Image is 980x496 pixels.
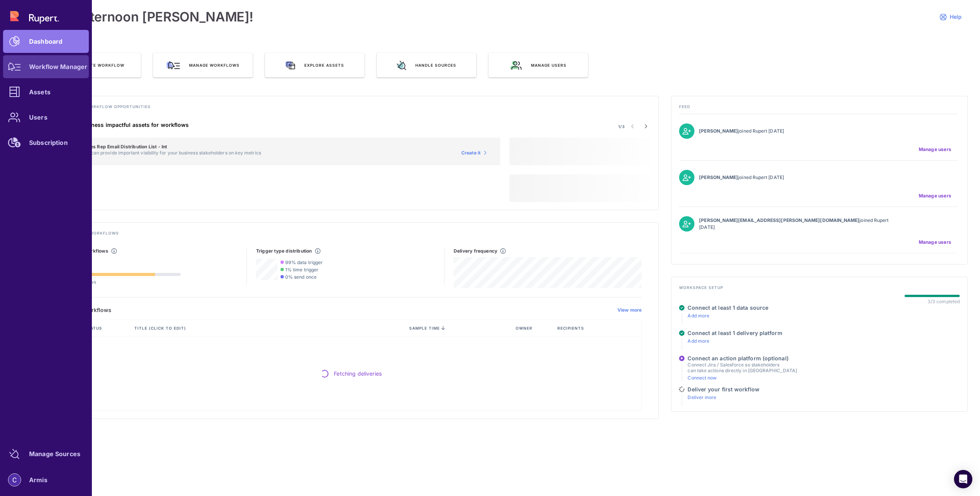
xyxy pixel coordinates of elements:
[919,193,951,199] span: Manage users
[415,62,456,68] span: Handle sources
[919,239,951,245] span: Manage users
[3,131,89,154] a: Subscription
[79,62,124,68] span: Create Workflow
[29,452,80,456] div: Manage Sources
[928,299,960,304] div: 3/3 completed
[29,64,87,69] div: Workflow Manager
[41,43,968,53] h3: QUICK ACTIONS
[516,325,534,331] span: Owner
[29,115,47,120] div: Users
[3,80,89,103] a: Assets
[557,325,586,331] span: Recipients
[3,442,89,465] a: Manage Sources
[688,362,797,373] p: Connect Jira / Salesforce so stakeholders can take actions directly in [GEOGRAPHIC_DATA]
[3,106,89,129] a: Users
[618,124,625,129] span: 1/3
[699,174,895,181] p: joined Rupert [DATE]
[29,140,68,145] div: Subscription
[409,326,440,330] span: sample time
[8,474,21,486] img: account-photo
[29,478,47,482] div: Armis
[49,122,500,128] h4: Suggested business impactful assets for workflows
[688,304,768,311] h4: Connect at least 1 data source
[285,267,318,273] span: 1% time trigger
[688,375,717,381] a: Connect now
[49,104,651,114] h4: Discover new workflow opportunities
[950,13,962,20] span: Help
[954,470,972,488] div: Open Intercom Messenger
[59,279,181,285] p: 74/94 workflows
[189,62,240,68] span: Manage workflows
[699,217,895,231] p: joined Rupert [DATE]
[688,338,709,344] a: Add more
[688,386,759,393] h4: Deliver your first workflow
[304,62,344,68] span: Explore assets
[699,128,895,135] p: joined Rupert [DATE]
[49,230,651,240] h4: Track existing workflows
[256,248,312,254] h5: Trigger type distribution
[699,174,738,180] strong: [PERSON_NAME]
[285,259,323,265] span: 99% data trigger
[699,217,859,223] strong: [PERSON_NAME][EMAIL_ADDRESS][PERSON_NAME][DOMAIN_NAME]
[688,394,716,400] a: Deliver more
[29,90,51,94] div: Assets
[134,325,188,331] span: Title (click to edit)
[41,9,253,25] h1: Good afternoon [PERSON_NAME]!
[3,55,89,78] a: Workflow Manager
[688,313,709,319] a: Add more
[679,285,960,295] h4: Workspace setup
[679,104,960,114] h4: Feed
[919,146,951,153] span: Manage users
[461,150,481,156] span: Create it
[334,370,382,378] span: Fetching deliveries
[688,355,797,362] h4: Connect an action platform (optional)
[617,307,642,313] a: View more
[531,62,567,68] span: Manage users
[688,330,782,337] h4: Connect at least 1 delivery platform
[699,128,738,134] strong: [PERSON_NAME]
[85,325,104,331] span: Status
[454,248,497,254] h5: Delivery frequency
[285,274,317,280] span: 0% send once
